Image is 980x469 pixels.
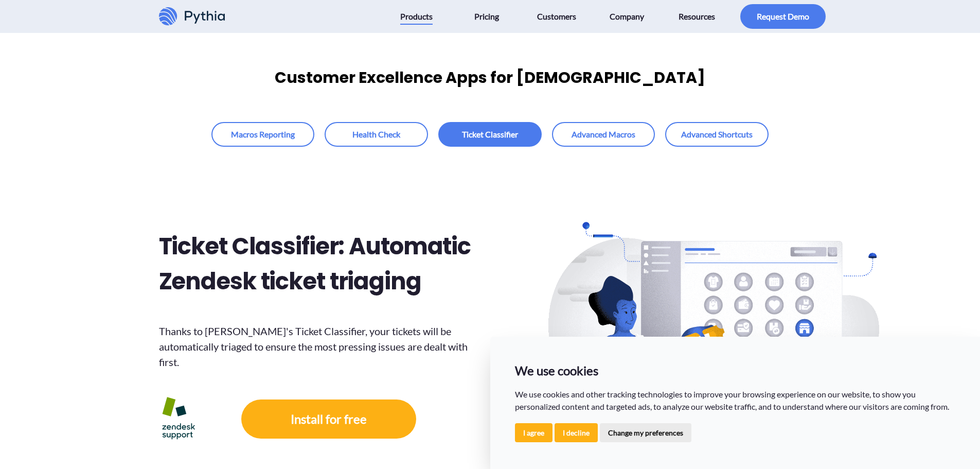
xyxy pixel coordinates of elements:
p: We use cookies and other tracking technologies to improve your browsing experience on our website... [515,388,956,413]
span: Customers [537,8,576,25]
span: Company [610,8,644,25]
button: I decline [555,423,598,442]
button: Change my preferences [600,423,691,442]
h3: Thanks to [PERSON_NAME]'s Ticket Classifier, your tickets will be automatically triaged to ensure... [159,323,481,370]
h2: Ticket Classifier: Automatic Zendesk ticket triaging [159,229,481,299]
button: I agree [515,423,553,442]
p: We use cookies [515,361,956,380]
span: Resources [679,8,715,25]
span: Products [400,8,433,25]
span: Pricing [474,8,499,25]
